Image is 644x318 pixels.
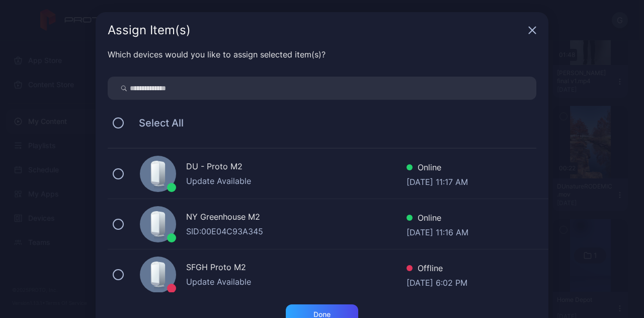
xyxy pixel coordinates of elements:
[108,24,524,36] div: Assign Item(s)
[108,48,536,60] div: Which devices would you like to assign selected item(s)?
[407,161,468,176] div: Online
[129,117,184,129] span: Select All
[186,276,407,288] div: Update Available
[407,176,468,186] div: [DATE] 11:17 AM
[186,261,407,276] div: SFGH Proto M2
[407,226,468,236] div: [DATE] 11:16 AM
[407,262,467,277] div: Offline
[407,212,468,226] div: Online
[186,160,407,175] div: DU - Proto M2
[186,225,407,237] div: SID: 00E04C93A345
[186,211,407,225] div: NY Greenhouse M2
[407,277,467,287] div: [DATE] 6:02 PM
[186,175,407,187] div: Update Available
